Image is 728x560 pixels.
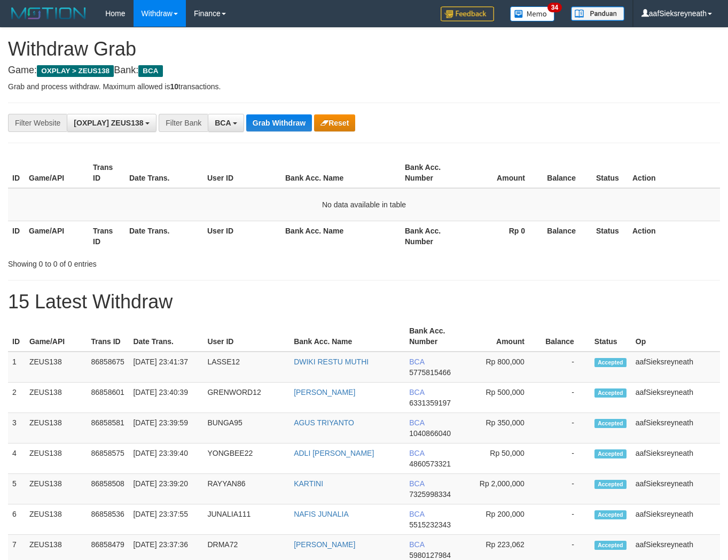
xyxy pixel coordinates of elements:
[467,504,541,535] td: Rp 200,000
[8,383,25,413] td: 2
[294,388,355,396] a: [PERSON_NAME]
[87,321,129,352] th: Trans ID
[25,444,87,474] td: ZEUS138
[409,510,424,518] span: BCA
[25,383,87,413] td: ZEUS138
[129,383,203,413] td: [DATE] 23:40:39
[281,221,401,251] th: Bank Acc. Name
[467,352,541,383] td: Rp 800,000
[8,5,89,21] img: MOTION_logo.png
[467,413,541,444] td: Rp 350,000
[87,474,129,504] td: 86858508
[74,119,143,127] span: [OXPLAY] ZEUS138
[294,357,369,366] a: DWIKI RESTU MUTHI
[409,399,451,407] span: Copy 6331359197 to clipboard
[289,321,405,352] th: Bank Acc. Name
[125,158,203,188] th: Date Trans.
[129,504,203,535] td: [DATE] 23:37:55
[138,65,162,77] span: BCA
[203,158,281,188] th: User ID
[405,321,467,352] th: Bank Acc. Number
[465,221,541,251] th: Rp 0
[8,291,720,313] h1: 15 Latest Withdraw
[409,479,424,488] span: BCA
[409,429,451,438] span: Copy 1040866040 to clipboard
[541,321,590,352] th: Balance
[571,6,624,21] img: panduan.png
[203,413,289,444] td: BUNGA95
[8,114,67,132] div: Filter Website
[314,114,355,131] button: Reset
[467,444,541,474] td: Rp 50,000
[8,65,720,76] h4: Game: Bank:
[631,444,720,474] td: aafSieksreyneath
[25,321,87,352] th: Game/API
[25,413,87,444] td: ZEUS138
[294,479,323,488] a: KARTINI
[541,383,590,413] td: -
[8,444,25,474] td: 4
[294,510,349,518] a: NAFIS JUNALIA
[467,321,541,352] th: Amount
[631,383,720,413] td: aafSieksreyneath
[203,474,289,504] td: RAYYAN86
[203,444,289,474] td: YONGBEE22
[594,480,627,489] span: Accepted
[125,221,203,251] th: Date Trans.
[592,158,628,188] th: Status
[8,474,25,504] td: 5
[541,504,590,535] td: -
[87,383,129,413] td: 86858601
[8,254,295,269] div: Showing 0 to 0 of 0 entries
[8,188,720,221] td: No data available in table
[594,449,627,458] span: Accepted
[594,358,627,367] span: Accepted
[8,504,25,535] td: 6
[8,158,25,188] th: ID
[441,6,494,21] img: Feedback.jpg
[631,413,720,444] td: aafSieksreyneath
[203,383,289,413] td: GRENWORD12
[409,388,424,396] span: BCA
[409,357,424,366] span: BCA
[467,383,541,413] td: Rp 500,000
[592,221,628,251] th: Status
[87,413,129,444] td: 86858581
[8,321,25,352] th: ID
[631,321,720,352] th: Op
[294,449,374,457] a: ADLI [PERSON_NAME]
[87,504,129,535] td: 86858536
[409,551,451,559] span: Copy 5980127984 to clipboard
[294,540,355,549] a: [PERSON_NAME]
[510,6,555,21] img: Button%20Memo.svg
[409,490,451,499] span: Copy 7325998334 to clipboard
[465,158,541,188] th: Amount
[8,352,25,383] td: 1
[409,418,424,427] span: BCA
[159,114,208,132] div: Filter Bank
[203,504,289,535] td: JUNALIA111
[246,114,312,131] button: Grab Withdraw
[594,541,627,550] span: Accepted
[203,221,281,251] th: User ID
[541,444,590,474] td: -
[467,474,541,504] td: Rp 2,000,000
[401,158,465,188] th: Bank Acc. Number
[203,321,289,352] th: User ID
[631,474,720,504] td: aafSieksreyneath
[129,444,203,474] td: [DATE] 23:39:40
[8,81,720,92] p: Grab and process withdraw. Maximum allowed is transactions.
[129,413,203,444] td: [DATE] 23:39:59
[215,119,231,127] span: BCA
[89,221,125,251] th: Trans ID
[87,444,129,474] td: 86858575
[8,221,25,251] th: ID
[541,158,592,188] th: Balance
[628,158,720,188] th: Action
[594,419,627,428] span: Accepted
[409,449,424,457] span: BCA
[25,352,87,383] td: ZEUS138
[401,221,465,251] th: Bank Acc. Number
[25,221,89,251] th: Game/API
[129,352,203,383] td: [DATE] 23:41:37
